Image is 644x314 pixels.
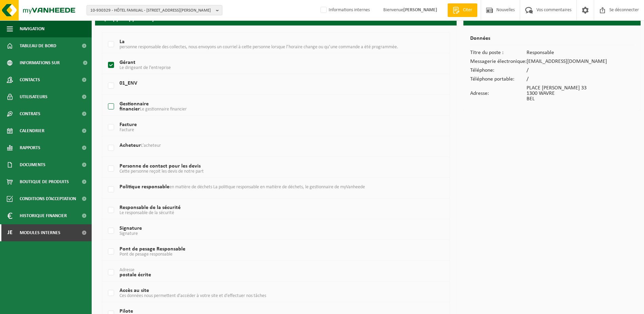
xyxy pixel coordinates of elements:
label: postale écrite [107,267,416,278]
span: L’acheteur [141,143,161,148]
font: Bienvenue [383,7,437,13]
span: Navigation [20,20,44,37]
td: Téléphone: [470,66,527,75]
span: Citer [461,7,474,14]
span: Facture [119,127,134,133]
td: Adresse: [470,84,527,103]
span: Conditions d’acceptation [20,190,76,207]
span: Calendrier [20,122,44,139]
td: Titre du poste : [470,48,527,57]
span: Contacts [20,71,40,88]
span: Adresse [119,267,134,273]
span: Signature [119,231,138,236]
label: Facture [107,122,416,133]
label: Signature [107,226,416,236]
button: 10-930329 - HÔTEL FAMILIAL - [STREET_ADDRESS][PERSON_NAME] [87,5,222,15]
label: Politique responsable [107,185,416,195]
span: Le gestionnaire financier [140,107,187,112]
span: Ces données nous permettent d’accéder à votre site et d’effectuer nos tâches [119,293,266,298]
label: Responsable de la sécurité [107,205,416,215]
td: / [527,75,607,84]
span: Cette personne reçoit les devis de notre part [119,169,204,174]
label: Informations internes [319,5,370,15]
span: personne responsable des collectes, nous envoyons un courriel à cette personne lorsque l’horaire ... [119,45,398,50]
h2: Données [470,36,634,45]
span: en matière de déchets La politique responsable en matière de déchets, le gestionnaire de myVanheede [169,185,365,190]
span: Rapports [20,139,40,156]
label: Gérant [107,60,416,70]
font: 01_ENV [119,81,137,86]
label: La [107,39,416,50]
span: Pont de pesage responsable [119,252,172,257]
span: Historique financier [20,207,67,224]
td: Téléphone portable: [470,75,527,84]
label: Accès au site [107,288,416,298]
span: Je [7,224,13,241]
span: Le responsable de la sécurité [119,210,174,215]
span: Le dirigeant de l’entreprise [119,65,171,70]
label: Pont de pesage Responsable [107,247,416,257]
td: Messagerie électronique: [470,57,527,66]
span: Contrats [20,105,40,122]
label: Gestionnaire financier [107,102,416,112]
td: [EMAIL_ADDRESS][DOMAIN_NAME] [527,57,607,66]
span: 10-930329 - HÔTEL FAMILIAL - [STREET_ADDRESS][PERSON_NAME] [90,5,213,16]
strong: [PERSON_NAME] [403,7,437,13]
span: Modules internes [20,224,60,241]
span: Documents [20,156,45,173]
label: Personne de contact pour les devis [107,164,416,174]
td: / [527,66,607,75]
span: Informations sur l’entreprise [20,54,78,71]
td: PLACE [PERSON_NAME] 33 1300 WAVRE BEL [527,84,607,103]
label: Acheteur [107,143,416,153]
a: Citer [447,3,477,17]
span: Tableau de bord [20,37,56,54]
td: Responsable [527,48,607,57]
span: Boutique de produits [20,173,69,190]
span: Utilisateurs [20,88,48,105]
